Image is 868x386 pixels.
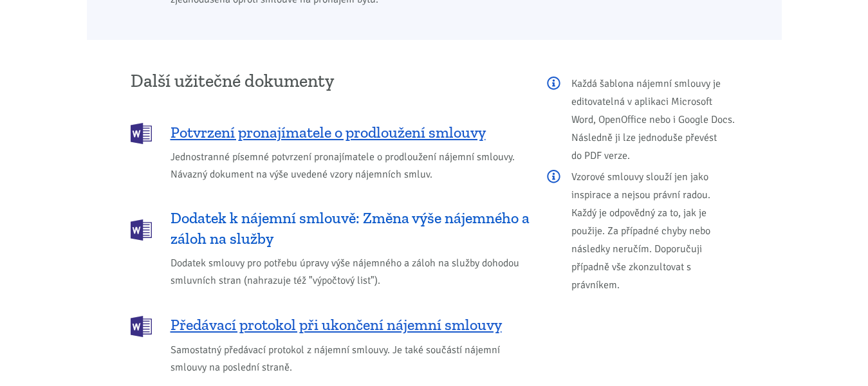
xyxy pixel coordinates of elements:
[131,122,530,143] a: Potvrzení pronajímatele o prodloužení smlouvy
[547,168,738,294] p: Vzorové smlouvy slouží jen jako inspirace a nejsou právní radou. Každý je odpovědný za to, jak je...
[171,208,530,249] span: Dodatek k nájemní smlouvě: Změna výše nájemného a záloh na služby
[171,255,530,289] span: Dodatek smlouvy pro potřebu úpravy výše nájemného a záloh na služby dohodou smluvních stran (nahr...
[131,123,152,144] img: DOCX (Word)
[131,219,152,241] img: DOCX (Word)
[131,208,530,249] a: Dodatek k nájemní smlouvě: Změna výše nájemného a záloh na služby
[171,149,530,183] span: Jednostranné písemné potvrzení pronajímatele o prodloužení nájemní smlouvy. Návazný dokument na v...
[171,122,486,143] span: Potvrzení pronajímatele o prodloužení smlouvy
[131,315,530,336] a: Předávací protokol při ukončení nájemní smlouvy
[131,316,152,337] img: DOCX (Word)
[547,75,738,165] p: Každá šablona nájemní smlouvy je editovatelná v aplikaci Microsoft Word, OpenOffice nebo i Google...
[171,315,502,335] span: Předávací protokol při ukončení nájemní smlouvy
[131,71,530,91] h3: Další užitečné dokumenty
[171,342,530,376] span: Samostatný předávací protokol z nájemní smlouvy. Je také součástí nájemní smlouvy na poslední str...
